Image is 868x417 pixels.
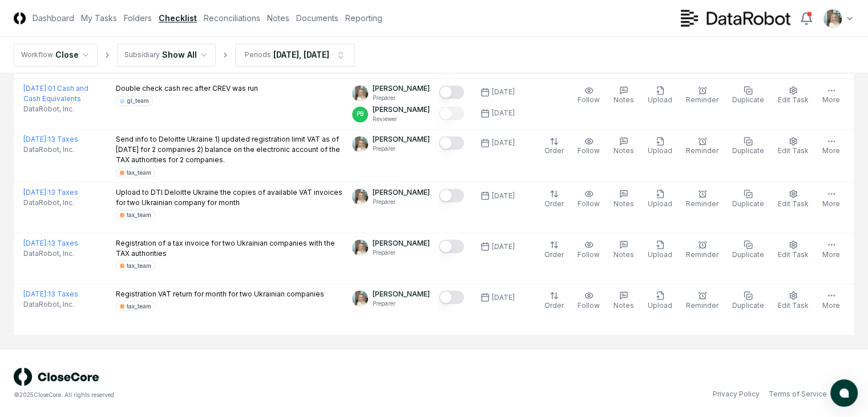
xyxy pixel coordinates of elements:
button: Upload [645,134,675,158]
img: ACg8ocKh93A2PVxV7CaGalYBgc3fGwopTyyIAwAiiQ5buQbeS2iRnTQ=s96-c [352,239,368,255]
span: Duplicate [732,199,764,207]
img: logo [14,367,99,386]
p: [PERSON_NAME] [373,187,430,197]
span: DataRobot, Inc. [23,299,74,309]
button: More [820,187,842,211]
span: Edit Task [778,146,809,155]
span: Notes [613,95,634,104]
p: [PERSON_NAME] [373,134,430,145]
span: Reminder [686,250,718,258]
button: Order [542,187,566,211]
div: [DATE] [492,292,515,302]
div: [DATE] [492,87,515,97]
span: DataRobot, Inc. [23,145,74,155]
span: [DATE] : [23,238,48,247]
span: [DATE] : [23,289,48,298]
span: Duplicate [732,95,764,104]
a: Dashboard [33,12,74,24]
p: Reviewer [373,115,430,123]
span: DataRobot, Inc. [23,248,74,258]
div: tax_team [127,210,151,219]
a: [DATE]:13 Taxes [23,289,78,298]
p: Preparer [373,248,430,256]
span: Follow [578,300,600,309]
span: Edit Task [778,300,809,309]
img: ACg8ocKh93A2PVxV7CaGalYBgc3fGwopTyyIAwAiiQ5buQbeS2iRnTQ=s96-c [352,136,368,152]
button: Order [542,134,566,158]
p: [PERSON_NAME] [373,288,430,299]
button: atlas-launcher [830,379,858,407]
a: Checklist [159,12,197,24]
img: Logo [14,12,26,24]
button: Duplicate [730,83,766,107]
div: [DATE] [492,241,515,251]
span: [DATE] : [23,135,48,143]
p: Preparer [373,145,430,153]
button: Notes [611,83,636,107]
p: Upload to DTI Deloitte Ukraine the copies of available VAT invoices for two Ukrainian company for... [116,187,344,207]
div: [DATE] [492,108,515,118]
span: Order [544,146,564,155]
span: [DATE] : [23,187,48,196]
div: Subsidiary [124,50,160,60]
span: Upload [648,300,672,309]
a: My Tasks [81,12,117,24]
button: Duplicate [730,238,766,262]
button: Reminder [684,187,721,211]
button: Follow [575,134,602,158]
span: Reminder [686,300,718,309]
div: [DATE] [492,190,515,201]
p: Preparer [373,299,430,307]
a: [DATE]:13 Taxes [23,135,78,143]
div: © 2025 CloseCore. All rights reserved. [14,390,434,399]
button: Edit Task [776,238,811,262]
span: Notes [613,146,634,155]
span: Duplicate [732,300,764,309]
button: Mark complete [439,136,464,150]
button: Mark complete [439,290,464,304]
a: Folders [124,12,152,24]
button: Upload [645,187,675,211]
span: Order [544,199,564,207]
div: tax_team [127,261,151,270]
span: Notes [613,250,634,258]
button: Follow [575,83,602,107]
button: Notes [611,288,636,312]
p: Registration VAT return for month for two Ukrainian companies [116,288,324,299]
span: Notes [613,199,634,207]
img: ACg8ocKh93A2PVxV7CaGalYBgc3fGwopTyyIAwAiiQ5buQbeS2iRnTQ=s96-c [352,290,368,306]
div: [DATE], [DATE] [273,49,329,61]
span: [DATE] : [23,84,48,93]
span: Follow [578,146,600,155]
button: More [820,238,842,262]
button: Reminder [684,134,721,158]
span: Upload [648,250,672,258]
a: [DATE]:13 Taxes [23,238,78,247]
button: Edit Task [776,187,811,211]
a: Reconciliations [204,12,260,24]
button: Follow [575,238,602,262]
span: Follow [578,199,600,207]
div: gl_team [127,97,149,105]
p: Registration of a tax invoice for two Ukrainian companies with the TAX authorities [116,238,344,258]
button: Duplicate [730,288,766,312]
a: Reporting [345,12,382,24]
span: Edit Task [778,95,809,104]
span: Upload [648,199,672,207]
button: Mark complete [439,189,464,202]
a: Documents [296,12,338,24]
span: Duplicate [732,146,764,155]
p: Preparer [373,197,430,206]
button: Edit Task [776,134,811,158]
button: Periods[DATE], [DATE] [235,43,355,66]
a: [DATE]:01 Cash and Cash Equivalents [23,84,88,103]
button: Upload [645,288,675,312]
button: Notes [611,238,636,262]
a: [DATE]:13 Taxes [23,187,78,196]
button: More [820,134,842,158]
p: [PERSON_NAME] [373,83,430,94]
span: Reminder [686,199,718,207]
span: Order [544,250,564,258]
img: ACg8ocKh93A2PVxV7CaGalYBgc3fGwopTyyIAwAiiQ5buQbeS2iRnTQ=s96-c [823,9,842,27]
div: tax_team [127,302,151,310]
